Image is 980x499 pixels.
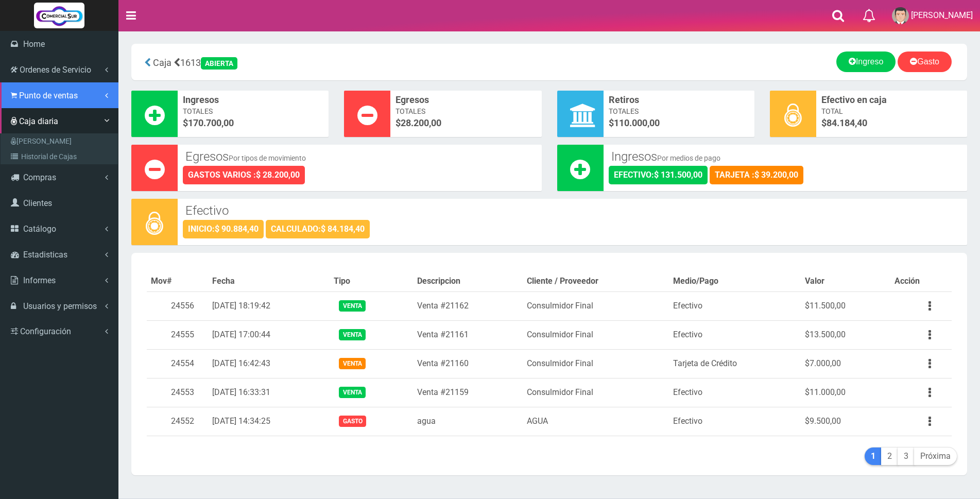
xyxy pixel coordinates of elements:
[669,407,801,436] td: Efectivo
[339,300,365,311] span: Venta
[23,224,56,234] span: Catálogo
[523,349,669,378] td: Consulmidor Final
[801,407,890,436] td: $9.500,00
[413,407,522,436] td: agua
[396,106,536,116] span: Totales
[183,106,323,116] span: Totales
[801,349,890,378] td: $7.000,00
[657,154,720,162] small: Por medios de pago
[827,117,867,128] span: 84.184,40
[801,291,890,320] td: $11.500,00
[523,378,669,407] td: Consulmidor Final
[23,250,67,260] span: Estadisticas
[710,166,803,184] div: TARJETA :
[208,291,330,320] td: [DATE] 18:19:42
[614,117,660,128] font: 110.000,00
[208,378,330,407] td: [DATE] 16:33:31
[3,133,118,149] a: [PERSON_NAME]
[523,271,669,291] th: Cliente / Proveedor
[339,387,365,398] span: Venta
[20,65,91,75] span: Ordenes de Servicio
[19,116,58,126] span: Caja diaria
[911,10,973,20] span: [PERSON_NAME]
[669,349,801,378] td: Tarjeta de Crédito
[611,150,960,163] h3: Ingresos
[821,93,962,107] span: Efectivo en caja
[523,291,669,320] td: Consulmidor Final
[801,320,890,349] td: $13.500,00
[523,320,669,349] td: Consulmidor Final
[413,291,522,320] td: Venta #21162
[871,451,875,461] b: 1
[208,271,330,291] th: Fecha
[3,149,118,164] a: Historial de Cajas
[609,116,749,130] span: $
[188,117,234,128] font: 170.700,00
[413,320,522,349] td: Venta #21161
[396,93,536,107] span: Egresos
[801,378,890,407] td: $11.000,00
[23,301,97,311] span: Usuarios y permisos
[147,349,208,378] td: 24554
[609,93,749,107] span: Retiros
[321,224,365,234] strong: $ 84.184,40
[208,320,330,349] td: [DATE] 17:00:44
[183,220,264,238] div: INICIO:
[208,349,330,378] td: [DATE] 16:42:43
[821,116,962,130] span: $
[201,57,237,70] div: ABIERTA
[881,448,898,466] a: 2
[147,291,208,320] td: 24556
[413,271,522,291] th: Descripcion
[890,271,952,291] th: Acción
[183,166,305,184] div: GASTOS VARIOS :
[801,271,890,291] th: Valor
[654,170,702,180] strong: $ 131.500,00
[914,448,957,466] a: Próxima
[23,198,52,208] span: Clientes
[339,416,366,426] span: Gasto
[754,170,798,180] strong: $ 39.200,00
[229,154,306,162] small: Por tipos de movimiento
[669,291,801,320] td: Efectivo
[330,271,413,291] th: Tipo
[23,39,45,49] span: Home
[401,117,441,128] font: 28.200,00
[821,106,962,116] span: Total
[20,326,71,336] span: Configuración
[34,3,84,28] img: Logo grande
[185,204,959,217] h3: Efectivo
[836,51,896,72] a: Ingreso
[669,378,801,407] td: Efectivo
[153,57,171,68] span: Caja
[23,276,56,285] span: Informes
[898,51,952,72] a: Gasto
[609,166,708,184] div: EFECTIVO:
[183,93,323,107] span: Ingresos
[892,7,909,24] img: User Image
[147,271,208,291] th: Mov#
[339,358,365,369] span: Venta
[23,173,56,182] span: Compras
[413,349,522,378] td: Venta #21160
[183,116,323,130] span: $
[609,106,749,116] span: Totales
[147,407,208,436] td: 24552
[147,378,208,407] td: 24553
[208,407,330,436] td: [DATE] 14:34:25
[898,448,915,466] a: 3
[523,407,669,436] td: AGUA
[396,116,536,130] span: $
[19,91,78,100] span: Punto de ventas
[669,271,801,291] th: Medio/Pago
[669,320,801,349] td: Efectivo
[139,51,412,73] div: 1613
[147,320,208,349] td: 24555
[215,224,259,234] strong: $ 90.884,40
[339,329,365,340] span: Venta
[256,170,300,180] strong: $ 28.200,00
[266,220,370,238] div: CALCULADO:
[185,150,534,163] h3: Egresos
[413,378,522,407] td: Venta #21159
